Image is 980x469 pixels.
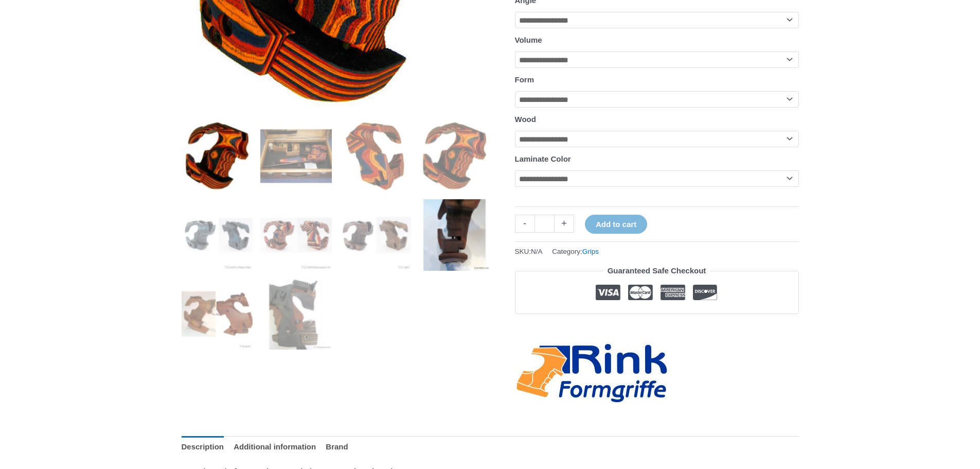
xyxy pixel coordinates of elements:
a: - [515,215,534,233]
span: Category: [552,245,599,258]
iframe: Customer reviews powered by Trustpilot [515,322,799,334]
label: Volume [515,36,542,44]
a: Rink-Formgriffe [515,342,669,405]
a: Brand [326,436,348,458]
button: Add to cart [585,215,647,234]
span: N/A [531,248,543,255]
img: Rink Free-Pistol Grip - Image 6 [260,199,332,271]
img: Rink Free-Pistol Grip [182,120,253,192]
span: SKU: [515,245,543,258]
a: Description [182,436,224,458]
img: Rink Free-Pistol Grip - Image 2 [260,120,332,192]
img: Rink Free-Pistol Grip - Image 3 [340,120,411,192]
label: Wood [515,115,536,124]
input: Product quantity [534,215,555,233]
label: Laminate Color [515,154,571,163]
label: Form [515,75,534,84]
a: Grips [582,248,599,255]
img: Rink Free-Pistol Grip - Image 7 [340,199,411,271]
img: Rink Free-Pistol Grip [419,120,490,192]
a: Additional information [234,436,316,458]
img: Rink Free-Pistol Grip - Image 8 [419,199,490,271]
img: Rink Free-Pistol Grip - Image 9 [182,279,253,350]
legend: Guaranteed Safe Checkout [603,264,710,278]
a: + [555,215,574,233]
img: Rink Free-Pistol Grip - Image 10 [260,279,332,350]
img: Rink Free-Pistol Grip - Image 5 [182,199,253,271]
